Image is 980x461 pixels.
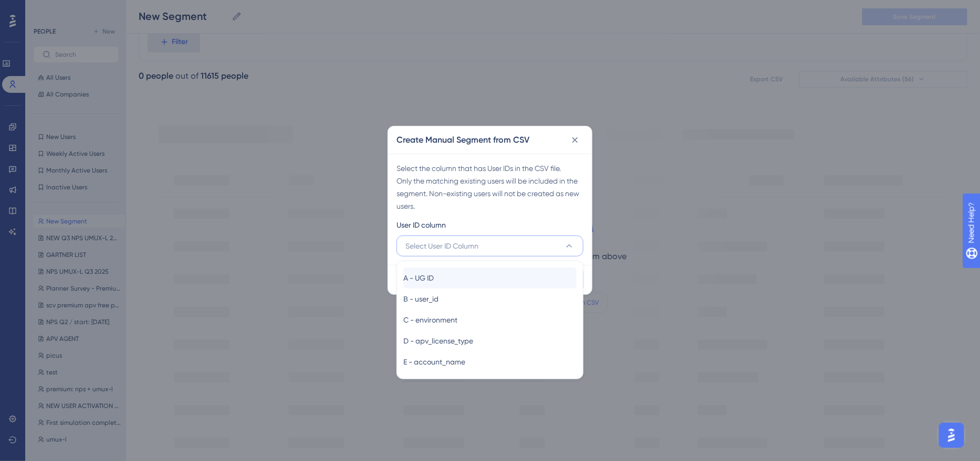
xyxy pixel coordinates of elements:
span: D - apv_license_type [403,335,473,347]
iframe: UserGuiding AI Assistant Launcher [936,420,967,451]
span: User ID column [397,219,446,231]
span: C - environment [403,314,457,326]
div: Select the column that has User IDs in the CSV file. Only the matching existing users will be inc... [397,162,583,212]
h2: Create Manual Segment from CSV [397,134,529,146]
span: E - account_name [403,356,465,368]
span: A - UG ID [403,272,434,284]
span: Select User ID Column [405,240,478,252]
span: Need Help? [25,3,66,15]
span: B - user_id [403,293,439,305]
